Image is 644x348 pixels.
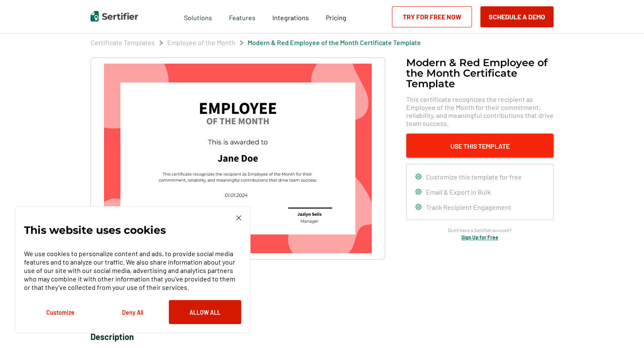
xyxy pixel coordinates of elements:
[406,95,554,127] span: This certificate recognizes the recipient as Employee of the Month for their commitment, reliabil...
[392,6,472,27] a: Try for Free Now
[426,203,511,211] span: Track Recipient Engagement
[326,11,346,22] a: Pricing
[272,13,309,21] span: Integrations
[90,38,155,46] a: Certificate Templates
[229,11,255,22] span: Features
[426,188,491,196] span: Email & Export in Bulk
[426,173,522,181] span: Customize this template for free
[247,38,421,47] span: Modern & Red Employee of the Month Certificate Template
[90,332,134,342] span: Description
[480,6,554,27] button: Schedule a Demo
[461,234,498,240] a: Sign Up for Free
[90,38,421,47] div: Breadcrumb
[326,13,346,21] span: Pricing
[247,38,421,46] a: Modern & Red Employee of the Month Certificate Template
[90,38,155,47] span: Certificate Templates
[24,300,96,324] button: Customize
[24,226,166,234] p: This website uses cookies
[236,215,241,220] img: Cookie Popup Close
[169,300,241,324] button: Allow All
[406,134,554,158] button: Use This Template
[602,308,644,348] iframe: Chat Widget
[406,57,554,89] h1: Modern & Red Employee of the Month Certificate Template
[90,11,138,21] img: Sertifier | Digital Credentialing Platform
[448,226,512,234] span: Don’t have a Sertifier account?
[104,64,372,253] img: Modern & Red Employee of the Month Certificate Template
[96,300,169,324] button: Deny All
[272,11,309,22] a: Integrations
[184,11,212,22] span: Solutions
[24,249,241,292] p: We use cookies to personalize content and ads, to provide social media features and to analyze ou...
[167,38,235,47] span: Employee of the Month
[167,38,235,46] a: Employee of the Month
